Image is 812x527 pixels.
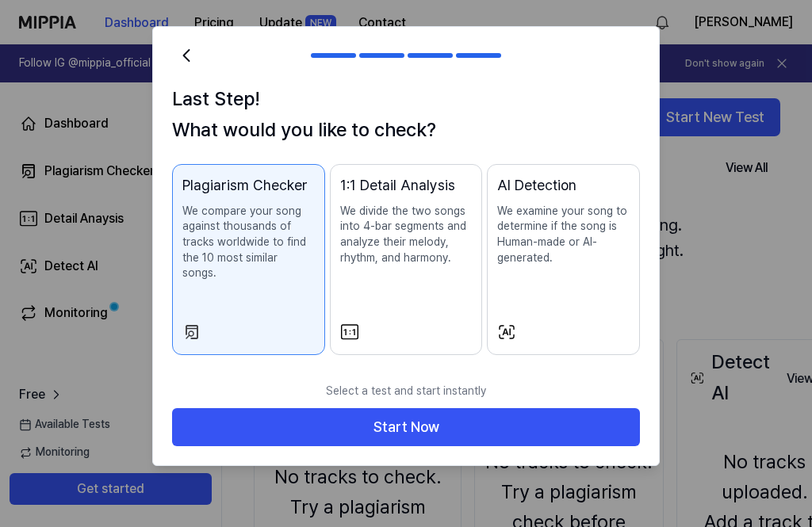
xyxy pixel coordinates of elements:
[182,204,315,281] p: We compare your song against thousands of tracks worldwide to find the 10 most similar songs.
[330,164,483,355] button: 1:1 Detail AnalysisWe divide the two songs into 4-bar segments and analyze their melody, rhythm, ...
[172,164,325,355] button: Plagiarism CheckerWe compare your song against thousands of tracks worldwide to find the 10 most ...
[172,374,640,409] p: Select a test and start instantly
[340,174,473,197] div: 1:1 Detail Analysis
[497,204,630,265] p: We examine your song to determine if the song is Human-made or AI-generated.
[497,174,630,197] div: AI Detection
[172,408,640,446] button: Start Now
[340,204,473,265] p: We divide the two songs into 4-bar segments and analyze their melody, rhythm, and harmony.
[182,174,315,197] div: Plagiarism Checker
[487,164,640,355] button: AI DetectionWe examine your song to determine if the song is Human-made or AI-generated.
[172,84,640,145] h1: Last Step! What would you like to check?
